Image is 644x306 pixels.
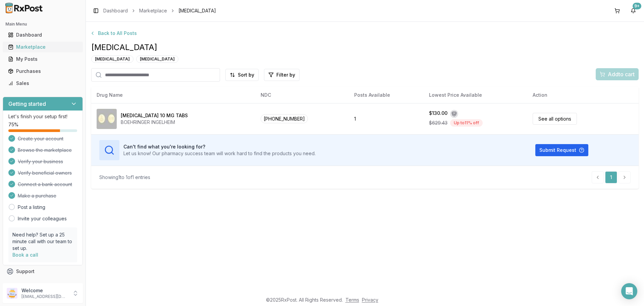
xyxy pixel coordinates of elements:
[91,27,639,39] a: Back to All Posts
[3,42,83,52] button: Marketplace
[345,297,359,303] a: Terms
[276,72,295,78] span: Filter by
[18,192,56,199] span: Make a purchase
[178,7,216,14] span: [MEDICAL_DATA]
[5,29,80,41] a: Dashboard
[21,294,68,299] p: [EMAIL_ADDRESS][DOMAIN_NAME]
[91,55,133,63] div: [MEDICAL_DATA]
[18,147,72,154] span: Browse the marketplace
[429,110,447,118] div: $130.00
[349,103,424,134] td: 1
[7,288,17,299] img: User avatar
[121,119,188,126] div: BOEHRINGER INGELHEIM
[5,53,80,65] a: My Posts
[86,27,141,39] button: Back to All Posts
[3,54,83,64] button: My Posts
[3,277,83,290] button: Feedback
[8,121,18,128] span: 75 %
[349,87,424,103] th: Posts Available
[18,135,63,142] span: Create your account
[527,87,639,103] th: Action
[533,113,577,125] a: See all options
[8,80,77,87] div: Sales
[3,265,83,277] button: Support
[91,87,255,103] th: Drug Name
[450,119,483,127] div: Up to 11 % off
[424,87,527,103] th: Lowest Price Available
[8,100,46,108] h3: Getting started
[633,3,641,9] div: 9+
[3,78,83,89] button: Sales
[238,72,254,78] span: Sort by
[5,65,80,77] a: Purchases
[362,297,378,303] a: Privacy
[103,7,128,14] a: Dashboard
[97,109,117,129] img: Jardiance 10 MG TABS
[225,69,259,81] button: Sort by
[5,41,80,53] a: Marketplace
[18,158,63,165] span: Verify your business
[8,56,77,62] div: My Posts
[255,87,348,103] th: NDC
[8,44,77,50] div: Marketplace
[592,171,631,183] nav: pagination
[3,30,83,40] button: Dashboard
[628,5,639,16] button: 9+
[18,170,72,176] span: Verify beneficial owners
[12,231,73,252] p: Need help? Set up a 25 minute call with our team to set up.
[5,77,80,89] a: Sales
[16,280,39,287] span: Feedback
[18,204,45,211] a: Post a listing
[3,3,46,13] img: RxPost Logo
[5,21,80,27] h2: Main Menu
[261,114,308,123] span: [PHONE_NUMBER]
[123,143,316,150] h3: Can't find what you're looking for?
[21,287,68,294] p: Welcome
[3,66,83,77] button: Purchases
[621,283,637,299] div: Open Intercom Messenger
[535,144,588,156] button: Submit Request
[99,174,150,181] div: Showing 1 to 1 of 1 entries
[103,7,216,14] nav: breadcrumb
[18,215,67,222] a: Invite your colleagues
[8,113,77,120] p: Let's finish your setup first!
[12,252,38,258] a: Book a call
[264,69,300,81] button: Filter by
[139,7,167,14] a: Marketplace
[8,68,77,75] div: Purchases
[18,181,72,188] span: Connect a bank account
[136,55,178,63] div: [MEDICAL_DATA]
[429,120,447,126] span: $629.43
[121,112,188,119] div: [MEDICAL_DATA] 10 MG TABS
[8,32,77,38] div: Dashboard
[123,150,316,157] p: Let us know! Our pharmacy success team will work hard to find the products you need.
[91,42,639,53] span: [MEDICAL_DATA]
[605,171,617,183] a: 1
